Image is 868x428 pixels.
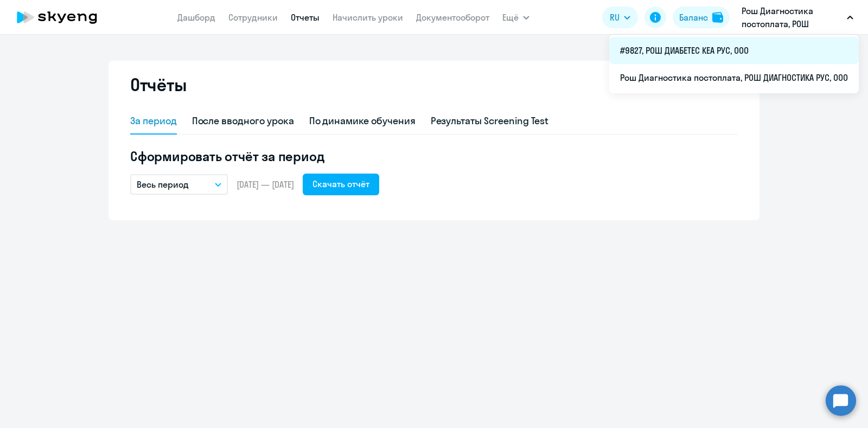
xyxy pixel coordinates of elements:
span: Ещё [502,11,519,24]
a: Отчеты [291,12,320,23]
p: Рош Диагностика постоплата, РОШ ДИАГНОСТИКА РУС, ООО [742,4,843,30]
div: Результаты Screening Test [431,114,549,128]
img: balance [712,12,723,23]
span: [DATE] — [DATE] [237,178,294,190]
span: RU [610,11,620,24]
button: Балансbalance [673,7,730,28]
h5: Сформировать отчёт за период [130,148,738,165]
h2: Отчёты [130,74,187,95]
a: Начислить уроки [333,12,403,23]
div: По динамике обучения [309,114,416,128]
ul: Ещё [609,35,859,93]
button: RU [602,7,638,28]
div: После вводного урока [192,114,294,128]
div: Скачать отчёт [312,177,369,190]
p: Весь период [137,178,189,191]
button: Весь период [130,174,228,195]
button: Скачать отчёт [303,174,379,195]
a: Дашборд [177,12,215,23]
button: Рош Диагностика постоплата, РОШ ДИАГНОСТИКА РУС, ООО [736,4,859,30]
div: За период [130,114,177,128]
a: Документооборот [416,12,489,23]
button: Ещё [502,7,529,28]
a: Сотрудники [228,12,278,23]
div: Баланс [679,11,708,24]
